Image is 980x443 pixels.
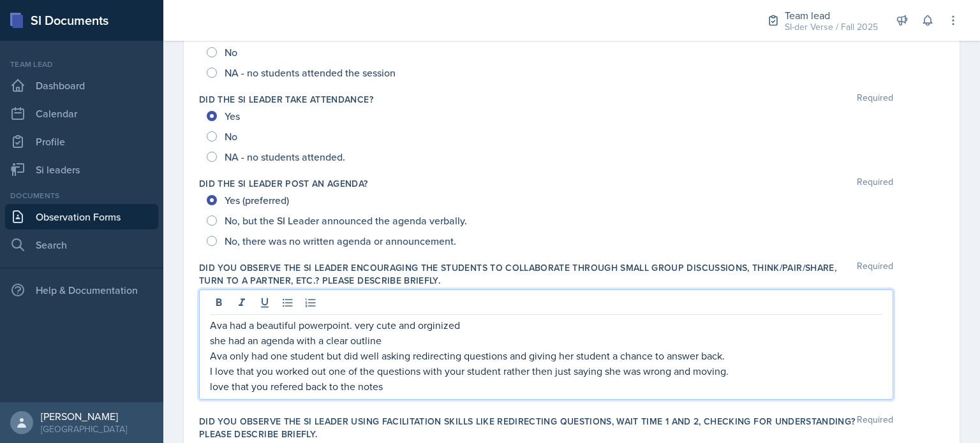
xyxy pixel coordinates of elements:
[5,204,158,229] a: Observation Forms
[41,410,127,423] div: [PERSON_NAME]
[210,348,882,363] p: Ava only had one student but did well asking redirecting questions and giving her student a chanc...
[225,46,237,59] span: No
[225,214,467,227] span: No, but the SI Leader announced the agenda verbally.
[210,379,882,394] p: love that you refered back to the notes
[41,423,127,435] div: [GEOGRAPHIC_DATA]
[225,110,240,122] span: Yes
[785,20,878,34] div: SI-der Verse / Fall 2025
[5,73,158,98] a: Dashboard
[199,261,857,287] label: Did you observe the SI Leader encouraging the students to collaborate through small group discuss...
[225,66,396,79] span: NA - no students attended the session
[199,177,368,190] label: Did the SI Leader post an agenda?
[5,232,158,258] a: Search
[857,177,893,190] span: Required
[785,8,878,23] div: Team lead
[210,317,882,333] p: Ava had a beautiful powerpoint. very cute and orginized
[225,130,237,143] span: No
[5,101,158,126] a: Calendar
[199,93,373,106] label: Did the SI Leader take attendance?
[857,261,893,287] span: Required
[210,363,882,379] p: I love that you worked out one of the questions with your student rather then just saying she was...
[5,157,158,182] a: Si leaders
[857,93,893,106] span: Required
[5,129,158,154] a: Profile
[199,415,857,440] label: Did you observe the SI Leader using facilitation skills like redirecting questions, wait time 1 a...
[857,415,893,440] span: Required
[225,235,456,247] span: No, there was no written agenda or announcement.
[210,333,882,348] p: she had an agenda with a clear outline
[5,59,158,70] div: Team lead
[225,194,289,207] span: Yes (preferred)
[5,190,158,201] div: Documents
[5,277,158,303] div: Help & Documentation
[225,150,345,163] span: NA - no students attended.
